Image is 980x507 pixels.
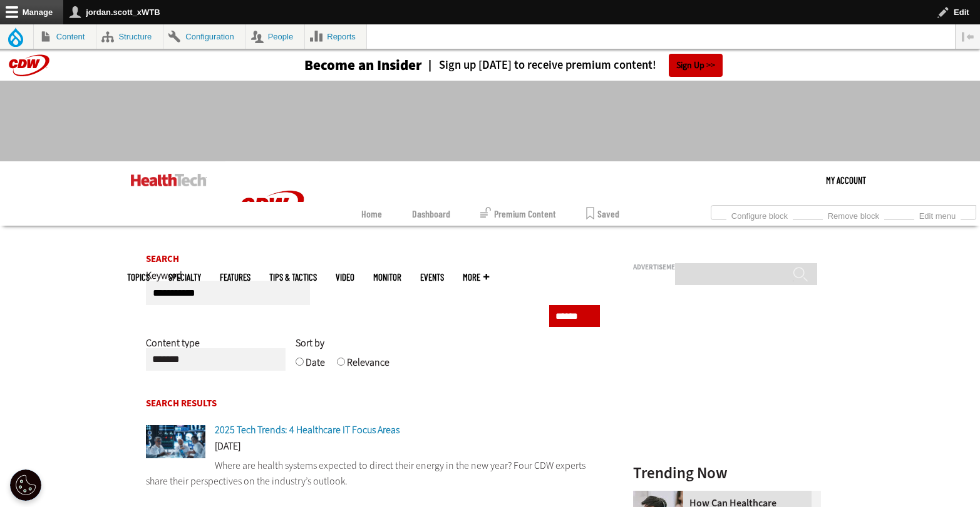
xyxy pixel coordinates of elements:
a: Content [34,24,96,49]
a: Configure block [726,208,793,221]
a: Configuration [163,24,245,49]
a: MonITor [373,273,401,282]
div: User menu [826,161,866,199]
img: group of doctors talk amid large screens [146,425,205,458]
a: Sign Up [669,54,723,77]
label: Content type [146,336,200,359]
button: Open Preferences [10,469,41,501]
a: Structure [96,24,163,49]
a: My Account [826,161,866,199]
a: Features [220,273,250,282]
button: Vertical orientation [956,24,980,49]
a: Healthcare contact center [633,491,689,501]
p: Where are health systems expected to direct their energy in the new year? Four CDW experts share ... [146,458,601,489]
a: Reports [305,24,367,49]
a: Become an Insider [257,58,422,73]
span: Specialty [168,273,201,282]
a: People [245,24,304,49]
div: [DATE] [146,441,601,458]
a: Events [420,273,444,282]
a: Home [361,202,382,226]
a: Tips & Tactics [269,273,317,282]
a: Dashboard [412,202,450,226]
iframe: advertisement [262,93,718,149]
span: Sort by [296,336,324,349]
h2: Search Results [146,399,601,408]
div: Cookie Settings [10,469,41,501]
a: Premium Content [480,202,556,226]
img: Home [131,174,207,186]
a: Sign up [DATE] to receive premium content! [422,59,656,71]
h3: Advertisement [633,264,821,271]
label: Relevance [347,356,389,378]
h3: Become an Insider [304,58,422,73]
h3: Trending Now [633,465,821,481]
a: Remove block [823,208,884,221]
a: Edit menu [914,208,961,221]
span: More [463,273,489,282]
iframe: advertisement [633,276,821,432]
label: Date [306,356,325,378]
a: CDW [225,244,319,257]
a: Saved [586,202,619,226]
a: 2025 Tech Trends: 4 Healthcare IT Focus Areas [215,423,400,436]
img: Home [225,161,319,254]
a: Video [336,273,354,282]
span: Topics [127,273,150,282]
